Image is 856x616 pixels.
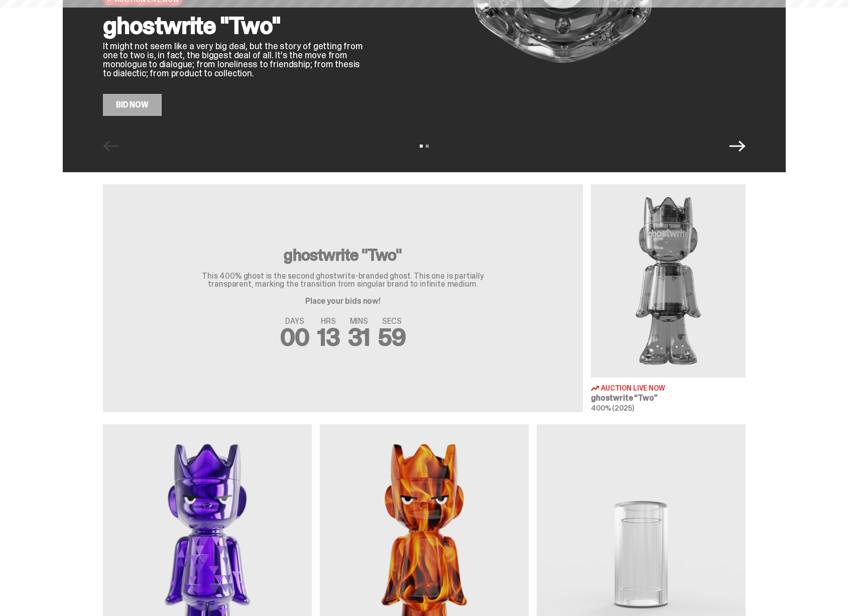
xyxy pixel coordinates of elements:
[591,184,746,378] img: Two
[591,184,746,412] a: Two Auction Live Now
[729,138,746,154] button: Next
[348,321,371,353] span: 31
[317,321,340,353] span: 13
[103,42,364,78] p: It might not seem like a very big deal, but the story of getting from one to two is, in fact, the...
[103,14,364,38] h2: ghostwrite "Two"
[317,317,340,325] span: HRS
[378,317,406,325] span: SECS
[280,317,309,325] span: DAYS
[182,272,504,288] p: This 400% ghost is the second ghostwrite-branded ghost. This one is partially transparent, markin...
[103,94,162,116] a: Bid Now
[591,394,746,402] h3: ghostwrite “Two”
[182,297,504,305] p: Place your bids now!
[426,145,429,148] button: View slide 2
[420,145,423,148] button: View slide 1
[182,247,504,263] h3: ghostwrite "Two"
[601,385,665,392] span: Auction Live Now
[378,321,406,353] span: 59
[348,317,371,325] span: MINS
[280,321,309,353] span: 00
[591,404,634,413] span: 400% (2025)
